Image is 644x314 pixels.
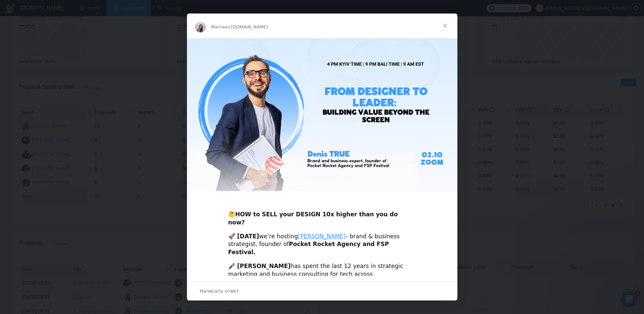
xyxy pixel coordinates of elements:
[228,202,416,226] div: 🤔
[200,287,239,295] span: Написать ответ
[228,262,416,303] div: has spent the last 12 years in strategic marketing and business consulting for tech across [GEOGR...
[211,24,225,29] span: Mariia
[187,281,457,300] div: Открыть разговор и ответить
[228,263,291,269] b: 🎤 [PERSON_NAME]
[433,14,457,38] span: Закрыть
[228,211,398,226] b: HOW to SELL your DESIGN 10x higher than you do now?
[298,233,346,240] a: [PERSON_NAME]
[195,22,206,32] img: Profile image for Mariia
[228,233,416,257] div: we’re hosting - brand & business strategist, founder of
[224,24,268,29] span: из [DOMAIN_NAME]
[228,241,389,256] b: Pocket Rocket Agency and FSP Festival.
[228,233,259,240] b: 🚀 [DATE]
